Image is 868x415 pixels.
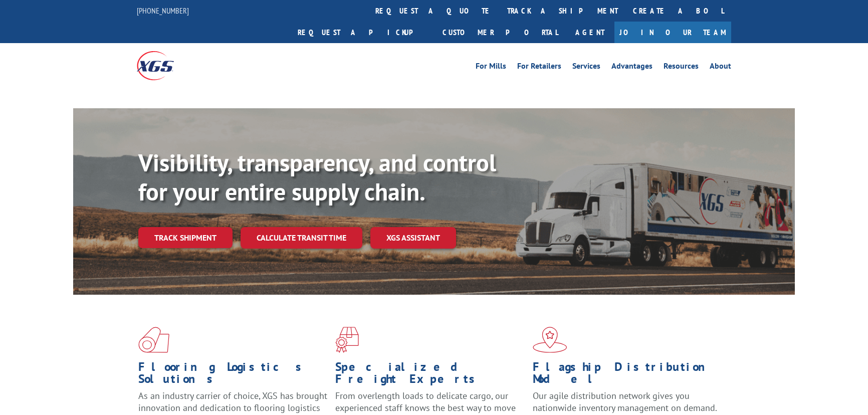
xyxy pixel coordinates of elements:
[435,22,565,43] a: Customer Portal
[517,62,561,73] a: For Retailers
[370,227,456,249] a: XGS ASSISTANT
[533,390,717,413] span: Our agile distribution network gives you nationwide inventory management on demand.
[572,62,600,73] a: Services
[241,227,362,249] a: Calculate transit time
[565,22,614,43] a: Agent
[138,227,233,248] a: Track shipment
[710,62,731,73] a: About
[290,22,435,43] a: Request a pickup
[138,327,169,353] img: xgs-icon-total-supply-chain-intelligence-red
[476,62,506,73] a: For Mills
[335,327,359,353] img: xgs-icon-focused-on-flooring-red
[664,62,699,73] a: Resources
[611,62,653,73] a: Advantages
[335,361,525,390] h1: Specialized Freight Experts
[533,361,722,390] h1: Flagship Distribution Model
[138,147,496,207] b: Visibility, transparency, and control for your entire supply chain.
[533,327,567,353] img: xgs-icon-flagship-distribution-model-red
[137,6,189,16] a: [PHONE_NUMBER]
[614,22,731,43] a: Join Our Team
[138,361,328,390] h1: Flooring Logistics Solutions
